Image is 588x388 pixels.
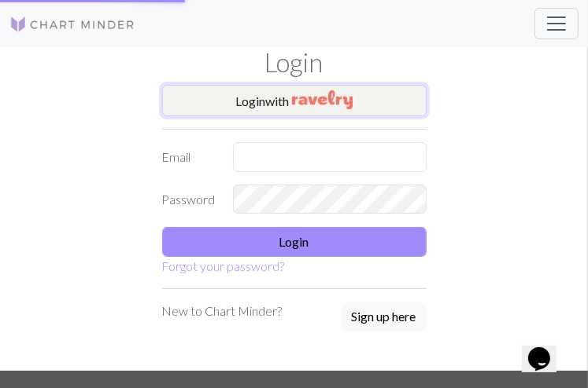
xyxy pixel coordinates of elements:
img: Logo [9,15,135,34]
a: Forgot your password? [162,258,285,273]
p: New to Chart Minder? [162,302,283,320]
button: Login [162,227,427,257]
button: Loginwith [162,85,427,116]
button: Toggle navigation [534,8,579,39]
img: Ravelry [292,90,353,109]
button: Sign up here [342,302,427,331]
label: Email [153,142,224,172]
a: Sign up here [342,302,427,333]
iframe: chat widget [522,325,572,372]
label: Password [153,185,224,214]
h1: Login [82,47,507,79]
